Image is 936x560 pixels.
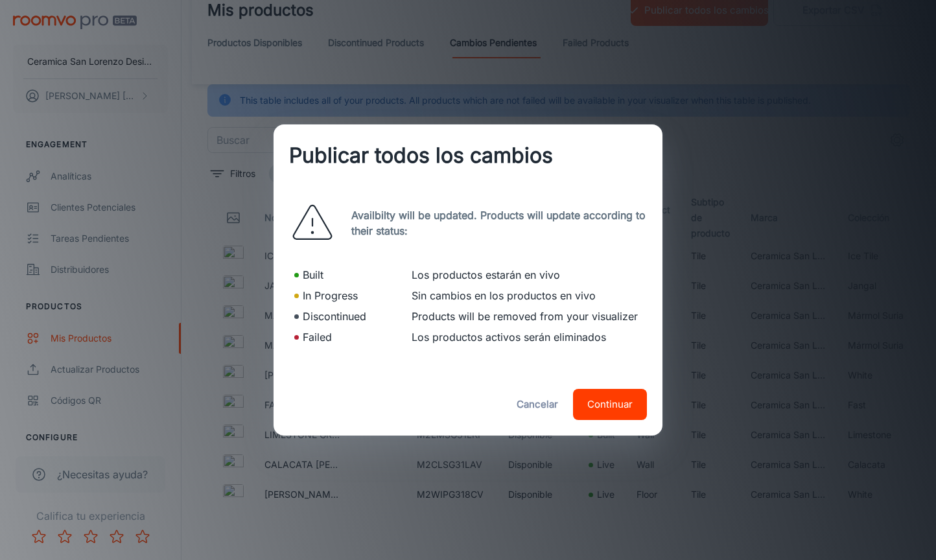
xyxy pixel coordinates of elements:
p: Built [303,267,323,283]
p: Los productos estarán en vivo [412,267,642,283]
p: Discontinued [303,309,366,324]
button: Cancelar [509,389,565,420]
p: Los productos activos serán eliminados [412,329,642,345]
p: In Progress [303,288,358,303]
button: Continuar [573,389,647,420]
p: Availbilty will be updated. Products will update according to their status: [351,207,647,239]
p: Sin cambios en los productos en vivo [412,288,642,303]
h2: Publicar todos los cambios [274,124,662,187]
p: Products will be removed from your visualizer [412,309,642,324]
p: Failed [303,329,332,345]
